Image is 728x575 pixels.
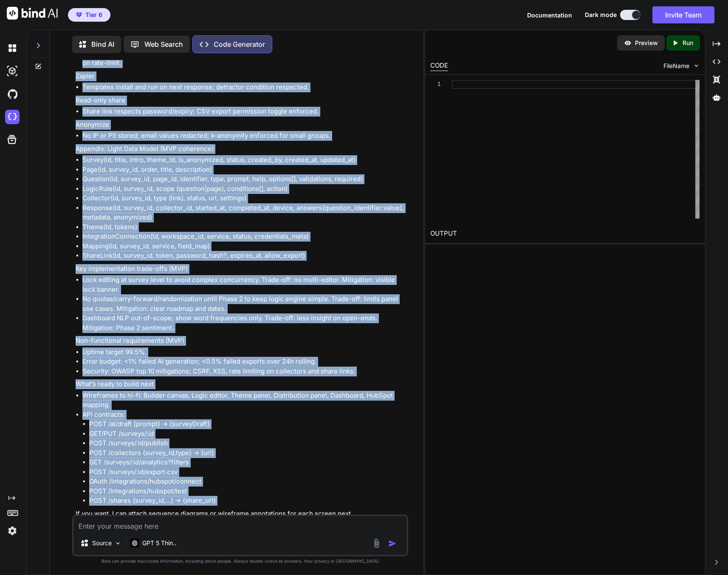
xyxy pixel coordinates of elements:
p: Code Generator [214,39,265,49]
img: chevron down [693,62,700,69]
p: Appendix: Light Data Model (MVP coherence) [76,144,406,154]
img: Pick Models [114,540,121,547]
img: GPT 5 Thinking High [130,539,139,547]
p: Web Search [144,39,183,49]
li: POST /shares {survey_id,...} → {share_url} [89,496,406,506]
p: Run [683,39,693,47]
button: Invite Team [652,6,714,23]
li: POST /ai/draft {prompt} → {surveyDraft} [89,419,406,429]
img: icon [388,539,397,548]
li: No IP or PII stored; email values redacted; k-anonymity enforced for small groups. [82,131,406,141]
li: Error budget: <1% failed AI generation; <0.5% failed exports over 24h rolling. [82,357,406,367]
li: Mapping(id, survey_id, service, field_map) [82,242,406,251]
p: Preview [635,39,658,47]
span: Documentation [527,11,572,19]
li: Security: OWASP top 10 mitigations; CSRF, XSS, rate limiting on collectors and share links. [82,367,406,376]
li: Survey(id, title, intro, theme_id, is_anonymized, status, created_by, created_at, updated_at) [82,155,406,165]
p: GPT 5 Thin.. [142,539,176,547]
img: premium [76,12,82,17]
h2: OUTPUT [425,224,705,244]
li: Lock editing at survey level to avoid complex concurrency. Trade-off: no multi-editor. Mitigation... [82,275,406,294]
li: Theme(id, tokens) [82,222,406,232]
div: CODE [430,61,448,71]
img: Bind AI [7,7,58,20]
li: Question(id, survey_id, page_id, identifier, type, prompt, help, options[], validations, required) [82,174,406,184]
span: Tier 6 [85,11,102,19]
img: cloudideIcon [5,110,20,124]
span: Dark mode [585,11,617,19]
li: Page(id, survey_id, order, title, description) [82,165,406,175]
li: POST /collectors {survey_id,type} → {url} [89,448,406,458]
li: No quotas/carry-forward/randomization until Phase 2 to keep logic engine simple. Trade-off: limit... [82,294,406,313]
p: Key implementation trade-offs (MVP) [76,264,406,274]
li: Templates install and run on next response; detractor condition respected. [82,83,406,92]
img: preview [624,39,632,47]
img: githubDark [5,87,20,101]
p: What’s ready to build next [76,379,406,389]
button: premiumTier 6 [68,8,110,22]
button: Documentation [527,11,572,20]
img: attachment [372,538,381,548]
p: If you want, I can attach sequence diagrams or wireframe annotations for each screen next. [76,509,406,519]
li: Dashboard NLP out-of-scope; show word frequencies only. Trade-off: less insight on open-ends. Mit... [82,313,406,333]
p: Bind AI [91,39,114,49]
p: Zapier [76,71,406,81]
li: Uptime target 99.5%. [82,347,406,357]
img: darkAi-studio [5,64,20,78]
li: GET/PUT /surveys/:id [89,429,406,439]
li: POST /surveys/:id/export.csv [89,467,406,477]
p: Anonymize [76,120,406,130]
li: Share link respects password/expiry; CSV export permission toggle enforced. [82,107,406,117]
li: POST /integrations/hubspot/test [89,487,406,496]
p: Bind can provide inaccurate information, including about people. Always double-check its answers.... [72,558,408,564]
li: ShareLink(id, survey_id, token, password_hash?, expires_at, allow_export) [82,251,406,261]
img: settings [5,524,20,538]
li: IntegrationConnection(id, workspace_id, service, status, credentials_meta) [82,232,406,242]
p: Non-functional requirements (MVP) [76,336,406,346]
li: Response(id, survey_id, collector_id, started_at, completed_at, device, answers{question_identifi... [82,203,406,222]
li: POST /surveys/:id/publish [89,438,406,448]
li: GET /surveys/:id/analytics?filters [89,458,406,467]
div: 1 [430,80,441,89]
p: Read-only share [76,96,406,105]
p: Source [92,539,112,547]
li: API contracts: [82,410,406,506]
span: FileName [663,62,689,70]
li: LogicRule(id, survey_id, scope (question|page), conditions[], action) [82,184,406,194]
li: OAuth /integrations/hubspot/connect [89,477,406,487]
li: Collector(id, survey_id, type (link), status, url, settings) [82,194,406,203]
li: Wireframes to hi-fi: Builder canvas, Logic editor, Theme panel, Distribution panel, Dashboard, Hu... [82,391,406,410]
img: darkChat [5,41,20,55]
